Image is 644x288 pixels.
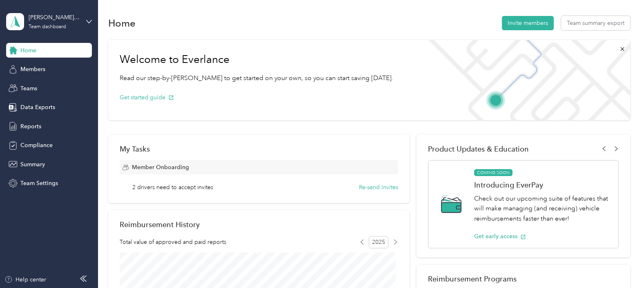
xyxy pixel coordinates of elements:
span: Teams [20,84,37,93]
h1: Welcome to Everlance [120,53,393,66]
h2: Reimbursement History [120,220,200,229]
iframe: Everlance-gr Chat Button Frame [598,242,644,288]
h1: Home [108,19,136,27]
span: Home [20,46,36,55]
span: Compliance [20,141,53,150]
div: My Tasks [120,145,398,153]
h1: Introducing EverPay [474,181,609,189]
img: Welcome to everlance [420,40,630,120]
div: Team dashboard [29,25,66,29]
span: 2025 [369,236,388,248]
button: Team summary export [561,16,630,30]
span: Reports [20,122,41,131]
p: Read our step-by-[PERSON_NAME] to get started on your own, so you can start saving [DATE]. [120,73,393,83]
button: Get started guide [120,93,174,102]
span: Team Settings [20,179,58,188]
p: Check out our upcoming suite of features that will make managing (and receiving) vehicle reimburs... [474,194,609,224]
span: 2 drivers need to accept invites [132,183,213,192]
span: Summary [20,160,45,169]
span: Data Exports [20,103,55,112]
span: Total value of approved and paid reports [120,238,226,246]
button: Help center [4,275,46,284]
span: Members [20,65,45,74]
div: [PERSON_NAME] FIT [29,13,80,22]
button: Invite members [502,16,554,30]
button: Get early access [474,232,526,241]
span: COMING SOON [474,169,513,176]
button: Re-send invites [359,183,398,192]
span: Member Onboarding [132,163,189,172]
h2: Reimbursement Programs [428,275,618,283]
span: Product Updates & Education [428,145,529,153]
